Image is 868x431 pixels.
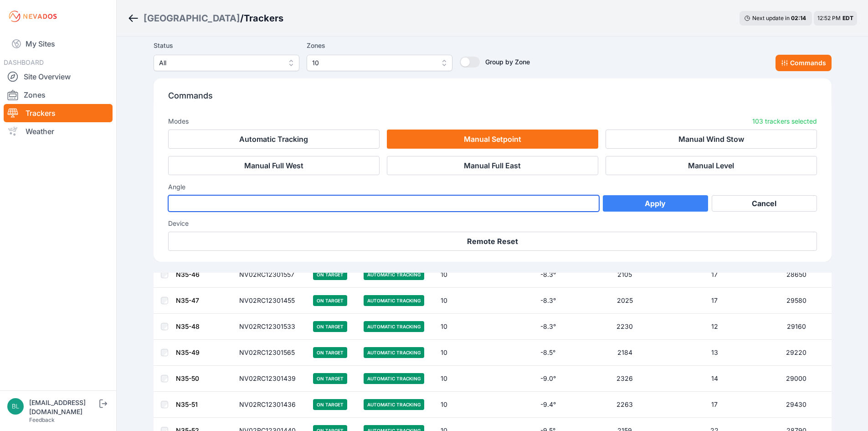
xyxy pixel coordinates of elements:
td: -8.5° [514,340,581,366]
a: [GEOGRAPHIC_DATA] [144,12,240,25]
button: Manual Setpoint [387,130,598,149]
span: Group by Zone [485,58,530,66]
td: 29000 [761,366,832,392]
span: Next update in [752,15,790,21]
button: All [154,55,299,71]
span: EDT [842,15,853,21]
td: -9.4° [514,392,581,418]
h3: Modes [168,117,189,126]
p: 103 trackers selected [752,117,817,126]
a: N35-51 [176,400,198,408]
button: 10 [307,55,452,71]
td: 10 [435,340,472,366]
button: Manual Wind Stow [606,130,817,149]
span: 12:52 PM [817,15,841,21]
span: All [159,57,281,68]
span: On Target [313,373,347,384]
button: Manual Level [606,156,817,175]
td: NV02RC12301533 [234,314,308,340]
span: Automatic Tracking [364,269,424,280]
td: -9.0° [514,366,581,392]
td: 10 [435,262,472,288]
td: 2263 [582,392,668,418]
button: Manual Full West [168,156,380,175]
a: My Sites [4,33,113,55]
td: 17 [668,392,761,418]
td: 10 [435,366,472,392]
button: Manual Full East [387,156,598,175]
span: Automatic Tracking [364,347,424,358]
td: NV02RC12301455 [234,288,308,314]
td: 14 [668,366,761,392]
td: 10 [435,288,472,314]
span: Automatic Tracking [364,399,424,410]
td: 17 [668,262,761,288]
td: -8.3° [514,262,581,288]
td: 13 [668,340,761,366]
span: On Target [313,347,347,358]
span: On Target [313,321,347,332]
a: Site Overview [4,68,113,86]
a: Weather [4,122,113,140]
td: 17 [668,288,761,314]
nav: Breadcrumb [128,6,283,30]
button: Cancel [712,195,817,212]
span: Automatic Tracking [364,321,424,332]
div: [EMAIL_ADDRESS][DOMAIN_NAME] [29,398,98,416]
a: N35-46 [176,270,200,278]
h3: Device [168,219,817,228]
label: Zones [307,40,452,51]
span: On Target [313,399,347,410]
a: N35-47 [176,296,199,304]
span: DASHBOARD [4,58,44,66]
a: Feedback [29,416,55,423]
span: 10 [312,57,434,68]
p: Commands [168,89,817,109]
td: 29220 [761,340,832,366]
td: 29430 [761,392,832,418]
td: -8.3° [514,288,581,314]
span: Automatic Tracking [364,295,424,306]
span: / [240,12,244,25]
button: Commands [776,55,832,71]
span: Automatic Tracking [364,373,424,384]
td: 2025 [582,288,668,314]
span: On Target [313,269,347,280]
h3: Angle [168,182,817,192]
button: Remote Reset [168,232,817,251]
td: 29580 [761,288,832,314]
td: 28650 [761,262,832,288]
td: 10 [435,392,472,418]
td: -8.3° [514,314,581,340]
td: NV02RC12301436 [234,392,308,418]
td: 12 [668,314,761,340]
img: Nevados [7,9,58,24]
td: 29160 [761,314,832,340]
td: NV02RC12301565 [234,340,308,366]
h3: Trackers [244,12,283,25]
td: 2105 [582,262,668,288]
a: N35-49 [176,348,200,356]
button: Apply [603,195,708,212]
span: On Target [313,295,347,306]
a: Trackers [4,104,113,122]
td: NV02RC12301439 [234,366,308,392]
a: N35-48 [176,322,200,330]
td: 2184 [582,340,668,366]
td: 2326 [582,366,668,392]
label: Status [154,40,299,51]
button: Automatic Tracking [168,130,380,149]
a: Zones [4,86,113,104]
td: 2230 [582,314,668,340]
td: 10 [435,314,472,340]
div: 02 : 14 [791,15,807,22]
img: blippencott@invenergy.com [7,398,24,415]
td: NV02RC12301557 [234,262,308,288]
a: N35-50 [176,374,199,382]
